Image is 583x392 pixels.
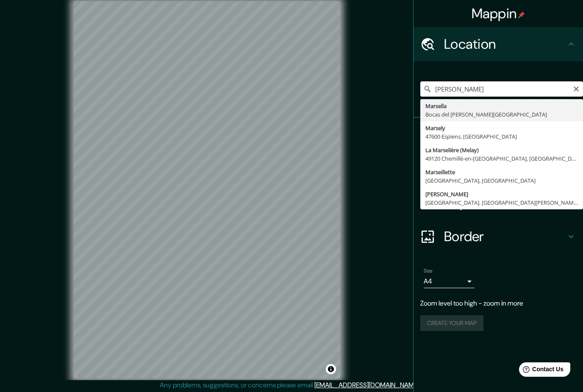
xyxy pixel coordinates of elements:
div: 47600 Espiens, [GEOGRAPHIC_DATA] [425,132,578,141]
div: Layout [414,186,583,220]
div: [GEOGRAPHIC_DATA], [GEOGRAPHIC_DATA][PERSON_NAME][GEOGRAPHIC_DATA] [425,198,578,207]
div: [PERSON_NAME] [425,190,578,198]
div: Bocas del [PERSON_NAME][GEOGRAPHIC_DATA] [425,110,578,119]
div: 49120 Chemillé-en-[GEOGRAPHIC_DATA], [GEOGRAPHIC_DATA] [425,154,578,163]
div: [GEOGRAPHIC_DATA], [GEOGRAPHIC_DATA] [425,176,578,185]
div: Style [414,152,583,186]
div: Pins [414,118,583,152]
div: Border [414,220,583,253]
img: pin-icon.png [518,11,525,18]
input: Pick your city or area [420,81,583,97]
h4: Layout [444,194,566,211]
div: La Marselière (Melay) [425,146,578,154]
div: Location [414,27,583,61]
div: Marsely [425,124,578,132]
div: A4 [424,275,475,288]
div: Marsella [425,102,578,110]
iframe: Help widget launcher [508,359,574,383]
h4: Location [444,36,566,53]
canvas: Map [74,1,340,378]
label: Size [424,267,433,275]
h4: Border [444,228,566,245]
h4: Mappin [472,5,525,22]
div: Marseillette [425,168,578,176]
button: Clear [573,84,580,92]
a: [EMAIL_ADDRESS][DOMAIN_NAME] [314,381,419,389]
p: Zoom level too high - zoom in more [420,298,576,309]
button: Toggle attribution [326,364,336,374]
p: Any problems, suggestions, or concerns please email . [160,380,420,390]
